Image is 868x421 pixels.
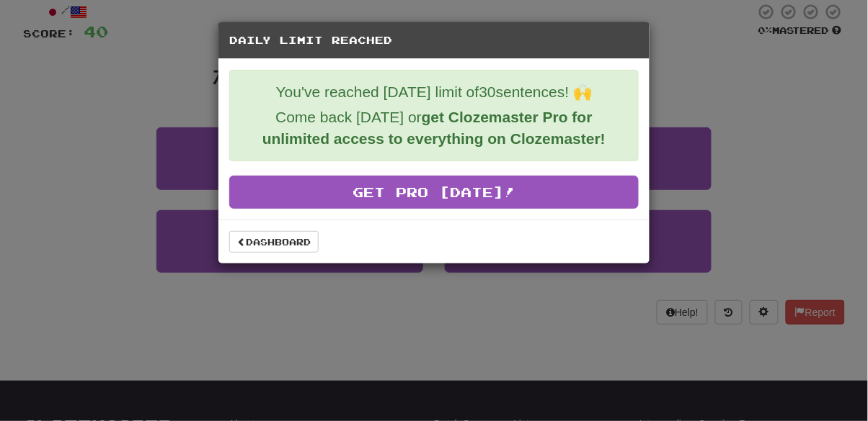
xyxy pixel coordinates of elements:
[262,109,606,147] strong: get Clozemaster Pro for unlimited access to everything on Clozemaster!
[241,81,627,103] p: You've reached [DATE] limit of 30 sentences! 🙌
[229,176,639,209] a: Get Pro [DATE]!
[229,33,639,47] h5: Daily Limit Reached
[229,231,319,253] a: Dashboard
[241,107,627,150] p: Come back [DATE] or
